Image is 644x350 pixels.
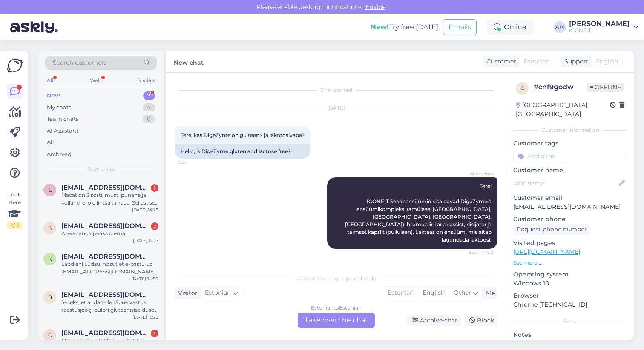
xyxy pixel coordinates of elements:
[177,159,209,165] span: 15:21
[520,85,524,91] span: c
[561,57,589,66] div: Support
[513,248,580,256] a: [URL][DOMAIN_NAME]
[534,82,587,92] div: # cnf9godw
[513,270,627,279] p: Operating system
[483,57,516,66] div: Customer
[47,115,78,123] div: Team chats
[371,23,389,31] b: New!
[151,184,158,192] div: 1
[61,230,158,237] div: Aswaganda peaks olema
[523,57,549,66] span: Estonian
[53,58,107,67] span: Search customers
[513,318,627,325] div: Extra
[61,184,150,191] span: lisandratalving@gmail.com
[513,202,627,211] p: [EMAIL_ADDRESS][DOMAIN_NAME]
[311,304,362,312] div: Estonian to Estonian
[463,171,495,177] span: AI Assistant
[49,225,52,231] span: S
[554,21,566,33] div: AM
[483,289,495,298] div: Me
[47,150,72,159] div: Archived
[7,191,22,229] div: Look Here
[181,132,305,138] span: Tere, kas DigeZyme on gluteeni- ja laktoosivaba?
[47,103,71,112] div: My chats
[513,291,627,300] p: Browser
[514,179,617,188] input: Add name
[175,144,310,159] div: Hello, is DigeZyme gluten and lactose free?
[174,56,204,67] label: New chat
[47,127,78,135] div: AI Assistant
[513,330,627,339] p: Notes
[48,332,52,339] span: g
[61,222,150,230] span: Siiris1966@gmail.com
[418,287,449,299] div: English
[513,150,627,162] input: Add a tag
[87,165,115,173] span: New chats
[371,22,440,32] div: Try free [DATE]:
[61,260,158,276] div: Labdien! Lūdzu, nosūtiet e-pastu uz [EMAIL_ADDRESS][DOMAIN_NAME], norādot pasūtījuma numuru un pa...
[143,103,155,112] div: 4
[45,75,55,86] div: All
[463,249,495,256] span: Seen ✓ 15:21
[569,20,630,27] div: [PERSON_NAME]
[61,329,150,337] span: georgyzaharof@gmail.com
[516,101,610,119] div: [GEOGRAPHIC_DATA], [GEOGRAPHIC_DATA]
[49,187,52,193] span: l
[464,315,497,326] div: Block
[513,166,627,175] p: Customer name
[7,222,22,229] div: 2 / 3
[175,275,497,282] div: Choose the language and reply
[407,315,461,326] div: Archive chat
[513,239,627,248] p: Visited pages
[513,224,590,235] div: Request phone number
[61,291,150,299] span: birgit.paal@gmail.com
[513,300,627,309] p: Chrome [TECHNICAL_ID]
[61,253,150,260] span: karlis.strauss8@gmail.com
[513,259,627,267] p: See more ...
[61,191,158,207] div: Macat on 3 sorti, must, punane ja kollane, ei ole lihtsalt maca. Sellest see küsimus tekkiski, ku...
[133,237,158,244] div: [DATE] 14:17
[47,91,60,100] div: New
[48,294,52,300] span: b
[132,207,158,213] div: [DATE] 14:25
[513,279,627,288] p: Windows 10
[151,222,158,230] div: 2
[88,75,103,86] div: Web
[48,256,52,262] span: k
[136,75,157,86] div: Socials
[383,287,418,299] div: Estonian
[47,138,54,147] div: All
[132,276,158,282] div: [DATE] 14:50
[513,126,627,134] div: Customer information
[443,19,477,35] button: Emails
[587,83,624,92] span: Offline
[513,193,627,202] p: Customer email
[487,20,533,35] div: Online
[61,299,158,314] div: Selleks, et anda teile täpne vastus taastusjoogi pulbri gluteenisisalduse kohta, pean ma seda kol...
[175,86,497,94] div: Chat started
[143,115,155,123] div: 0
[175,289,198,298] div: Visitor
[298,313,375,328] div: Take over the chat
[363,3,388,11] span: Enable
[569,27,630,34] div: ICONFIT
[454,289,471,296] span: Other
[569,20,639,34] a: [PERSON_NAME]ICONFIT
[151,330,158,337] div: 1
[175,104,497,112] div: [DATE]
[143,91,155,100] div: 7
[7,57,23,74] img: Askly Logo
[596,57,618,66] span: English
[132,314,158,320] div: [DATE] 15:29
[513,139,627,148] p: Customer tags
[513,215,627,224] p: Customer phone
[205,288,231,298] span: Estonian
